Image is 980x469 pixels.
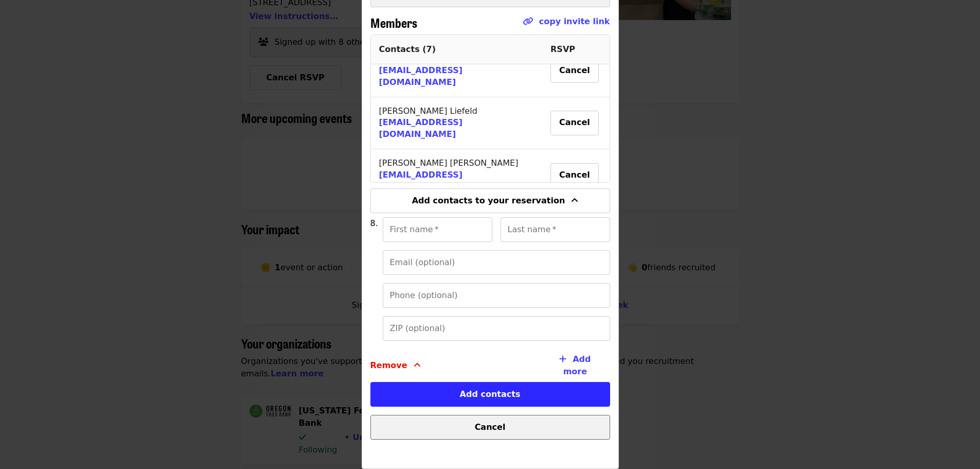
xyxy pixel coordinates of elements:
[571,196,578,205] i: angle-up icon
[383,283,610,308] input: Phone (optional)
[383,250,610,275] input: Email (optional)
[370,218,378,228] span: 8.
[379,117,463,139] a: [EMAIL_ADDRESS][DOMAIN_NAME]
[370,13,417,31] span: Members
[371,97,543,150] td: [PERSON_NAME] Liefeld
[550,58,599,83] button: Cancel
[370,382,610,407] button: Add contacts
[371,45,543,97] td: [PERSON_NAME] [PERSON_NAME]
[371,35,543,64] th: Contacts ( 7 )
[523,16,533,26] i: link icon
[383,316,610,341] input: ZIP (optional)
[523,15,610,34] span: Click to copy link!
[530,349,610,382] button: Add more
[379,65,463,87] a: [EMAIL_ADDRESS][DOMAIN_NAME]
[370,359,407,372] span: Remove
[550,163,599,188] button: Cancel
[412,196,565,205] span: Add contacts to your reservation
[539,16,610,26] a: copy invite link
[370,188,610,213] button: Add contacts to your reservation
[563,354,591,376] span: Add more
[414,360,421,370] i: angle-up icon
[501,217,610,242] input: Last name
[383,217,492,242] input: First name
[559,354,566,364] i: plus icon
[370,349,421,382] button: Remove
[371,149,543,202] td: [PERSON_NAME] [PERSON_NAME]
[542,35,609,64] th: RSVP
[550,111,599,135] button: Cancel
[370,415,610,440] button: Cancel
